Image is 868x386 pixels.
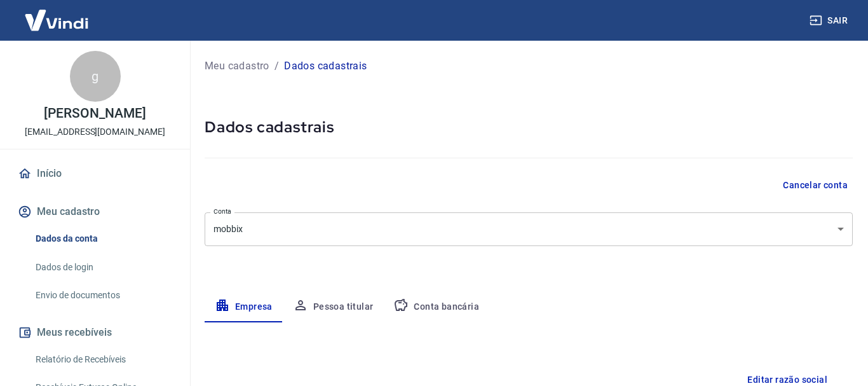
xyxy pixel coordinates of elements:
[383,292,489,322] button: Conta bancária
[44,107,146,120] p: [PERSON_NAME]
[15,1,98,39] img: Vindi
[778,174,853,197] button: Cancelar conta
[275,59,279,74] p: /
[205,212,853,246] div: mobbix
[807,9,853,32] button: Sair
[31,347,175,373] a: Relatório de Recebíveis
[31,282,175,308] a: Envio de documentos
[284,59,367,74] p: Dados cadastrais
[15,160,175,188] a: Início
[31,254,175,280] a: Dados de login
[205,117,853,137] h5: Dados cadastrais
[25,125,165,139] p: [EMAIL_ADDRESS][DOMAIN_NAME]
[15,319,175,347] button: Meus recebíveis
[214,207,231,216] label: Conta
[15,198,175,226] button: Meu cadastro
[205,292,283,322] button: Empresa
[205,59,269,74] a: Meu cadastro
[31,226,175,252] a: Dados da conta
[70,51,121,102] div: g
[283,292,384,322] button: Pessoa titular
